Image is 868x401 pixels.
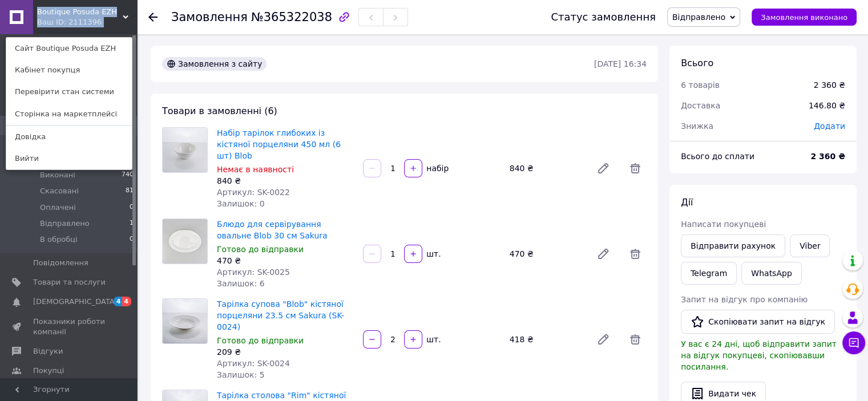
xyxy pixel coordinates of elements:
[37,17,85,27] div: Ваш ID: 2111396
[163,299,207,343] img: Тарілка супова "Blob" кістяної порцеляни 23.5 см Sakura (SK-0024)
[217,268,290,277] span: Артикул: SK-0025
[217,165,294,174] span: Немає в наявності
[217,370,265,379] span: Залишок: 5
[33,277,106,287] span: Товари та послуги
[217,336,304,345] span: Готово до відправки
[551,11,656,23] div: Статус замовлення
[681,80,720,90] span: 6 товарів
[37,7,123,17] span: Boutique Posuda EZH
[814,121,845,131] span: Додати
[681,197,693,208] span: Дії
[6,148,132,169] a: Вийти
[163,128,207,172] img: Набір тарілок глибоких із кістяної порцеляни 450 мл (6 шт) Blob
[681,262,737,285] a: Telegram
[423,334,442,345] div: шт.
[814,79,845,91] div: 2 360 ₴
[505,160,587,176] div: 840 ₴
[842,331,865,354] button: Чат з покупцем
[594,59,647,68] time: [DATE] 16:34
[217,188,290,197] span: Артикул: SK-0022
[163,219,207,264] img: Блюдо для сервірування овальне Blob 30 см Sakura
[122,170,134,180] span: 740
[6,81,132,103] a: Перевірити стан системи
[162,57,267,71] div: Замовлення з сайту
[681,152,754,161] span: Всього до сплати
[130,202,134,213] span: 0
[114,297,123,306] span: 4
[6,38,132,59] a: Сайт Boutique Posuda EZH
[33,297,118,307] span: [DEMOGRAPHIC_DATA]
[681,101,720,110] span: Доставка
[217,128,341,160] a: Набір тарілок глибоких із кістяної порцеляни 450 мл (6 шт) Blob
[251,10,332,24] span: №365322038
[505,331,587,347] div: 418 ₴
[130,218,134,229] span: 1
[681,234,785,257] button: Відправити рахунок
[217,175,354,187] div: 840 ₴
[126,186,134,196] span: 81
[40,202,76,213] span: Оплачені
[122,297,131,306] span: 4
[217,245,304,254] span: Готово до відправки
[624,328,647,351] span: Видалити
[802,93,852,118] div: 146.80 ₴
[33,317,106,337] span: Показники роботи компанії
[592,328,615,351] a: Редагувати
[33,346,63,357] span: Відгуки
[40,218,90,229] span: Відправлено
[741,262,801,285] a: WhatsApp
[33,258,88,268] span: Повідомлення
[681,310,835,334] button: Скопіювати запит на відгук
[148,11,158,23] div: Повернутися назад
[752,9,857,26] button: Замовлення виконано
[592,242,615,265] a: Редагувати
[162,106,277,116] span: Товари в замовленні (6)
[217,299,344,331] a: Тарілка супова "Blob" кістяної порцеляни 23.5 см Sakura (SK-0024)
[6,59,132,81] a: Кабінет покупця
[6,103,132,125] a: Сторінка на маркетплейсі
[217,279,265,288] span: Залишок: 6
[217,346,354,358] div: 209 ₴
[33,366,64,376] span: Покупці
[40,170,75,180] span: Виконані
[6,126,132,148] a: Довідка
[505,246,587,262] div: 470 ₴
[790,234,830,257] a: Viber
[681,295,808,304] span: Запит на відгук про компанію
[672,13,725,22] span: Відправлено
[624,242,647,265] span: Видалити
[592,157,615,180] a: Редагувати
[681,58,713,68] span: Всього
[761,13,847,22] span: Замовлення виконано
[681,121,713,131] span: Знижка
[423,248,442,260] div: шт.
[217,220,328,240] a: Блюдо для сервірування овальне Blob 30 см Sakura
[810,152,845,161] b: 2 360 ₴
[171,10,248,24] span: Замовлення
[217,359,290,368] span: Артикул: SK-0024
[423,163,450,174] div: набір
[130,234,134,245] span: 0
[624,157,647,180] span: Видалити
[217,199,265,208] span: Залишок: 0
[40,234,78,245] span: В обробці
[681,339,837,371] span: У вас є 24 дні, щоб відправити запит на відгук покупцеві, скопіювавши посилання.
[681,220,766,229] span: Написати покупцеві
[217,255,354,266] div: 470 ₴
[40,186,79,196] span: Скасовані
